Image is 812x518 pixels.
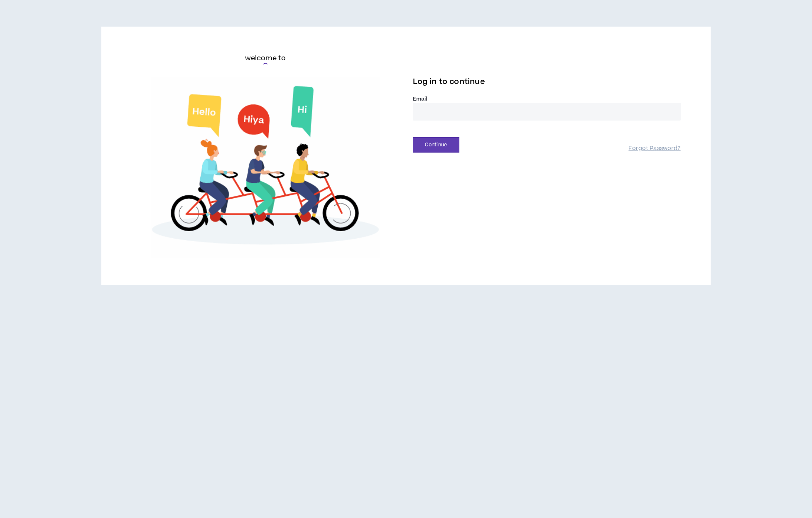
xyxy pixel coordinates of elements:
[413,95,681,103] label: Email
[628,145,680,153] a: Forgot Password?
[413,76,485,87] span: Log in to continue
[245,53,286,63] h6: welcome to
[413,137,459,153] button: Continue
[131,77,399,258] img: Welcome to Wripple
